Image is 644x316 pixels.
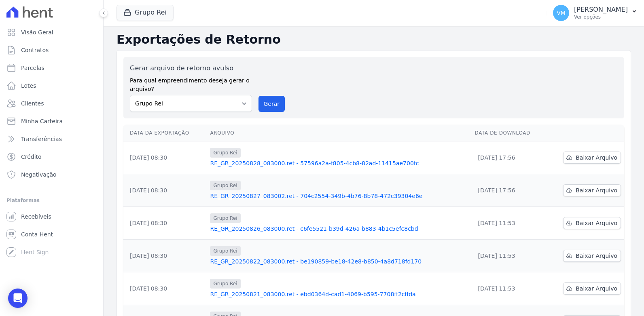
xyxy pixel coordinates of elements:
label: Para qual empreendimento deseja gerar o arquivo? [130,73,252,93]
label: Gerar arquivo de retorno avulso [130,63,252,73]
h2: Exportações de Retorno [117,32,631,47]
td: [DATE] 11:53 [472,272,547,305]
span: Crédito [21,153,42,161]
span: Negativação [21,171,57,179]
a: RE_GR_20250826_083000.ret - c6fe5521-b39d-426a-b883-4b1c5efc8cbd [210,225,468,233]
span: VM [557,10,566,16]
a: Contratos [3,42,100,58]
a: Baixar Arquivo [563,282,621,295]
a: Minha Carteira [3,113,100,129]
a: Transferências [3,131,100,147]
a: Clientes [3,95,100,112]
a: Visão Geral [3,24,100,40]
td: [DATE] 17:56 [472,141,547,174]
span: Visão Geral [21,28,53,36]
th: Arquivo [207,125,471,141]
th: Data da Exportação [123,125,207,141]
a: Negativação [3,166,100,183]
button: Grupo Rei [117,5,174,20]
span: Conta Hent [21,230,53,238]
a: Baixar Arquivo [563,217,621,229]
td: [DATE] 08:30 [123,174,207,207]
span: Minha Carteira [21,117,63,125]
span: Baixar Arquivo [576,154,617,162]
span: Grupo Rei [210,246,240,256]
span: Parcelas [21,64,44,72]
div: Plataformas [6,196,97,205]
a: Recebíveis [3,209,100,225]
a: RE_GR_20250827_083002.ret - 704c2554-349b-4b76-8b78-472c39304e6e [210,192,468,200]
a: RE_GR_20250828_083000.ret - 57596a2a-f805-4cb8-82ad-11415ae700fc [210,159,468,167]
td: [DATE] 08:30 [123,240,207,272]
div: Open Intercom Messenger [8,289,28,308]
span: Lotes [21,82,36,90]
p: Ver opções [574,14,628,20]
a: Parcelas [3,60,100,76]
span: Transferências [21,135,62,143]
a: Crédito [3,149,100,165]
a: Baixar Arquivo [563,152,621,164]
span: Baixar Arquivo [576,284,617,293]
span: Baixar Arquivo [576,186,617,194]
span: Clientes [21,99,44,107]
button: Gerar [258,96,285,112]
a: RE_GR_20250821_083000.ret - ebd0364d-cad1-4069-b595-7708ff2cffda [210,290,468,298]
span: Contratos [21,46,49,54]
a: Conta Hent [3,226,100,242]
a: RE_GR_20250822_083000.ret - be190859-be18-42e8-b850-4a8d718fd170 [210,257,468,265]
a: Baixar Arquivo [563,184,621,196]
span: Baixar Arquivo [576,219,617,227]
button: VM [PERSON_NAME] Ver opções [547,2,644,24]
td: [DATE] 08:30 [123,207,207,240]
span: Grupo Rei [210,148,240,158]
td: [DATE] 17:56 [472,174,547,207]
td: [DATE] 11:53 [472,207,547,240]
th: Data de Download [472,125,547,141]
td: [DATE] 08:30 [123,141,207,174]
td: [DATE] 11:53 [472,240,547,272]
span: Baixar Arquivo [576,252,617,260]
span: Grupo Rei [210,213,240,223]
p: [PERSON_NAME] [574,6,628,14]
td: [DATE] 08:30 [123,272,207,305]
span: Grupo Rei [210,279,240,289]
a: Baixar Arquivo [563,250,621,262]
span: Grupo Rei [210,181,240,190]
span: Recebíveis [21,213,51,221]
a: Lotes [3,78,100,94]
